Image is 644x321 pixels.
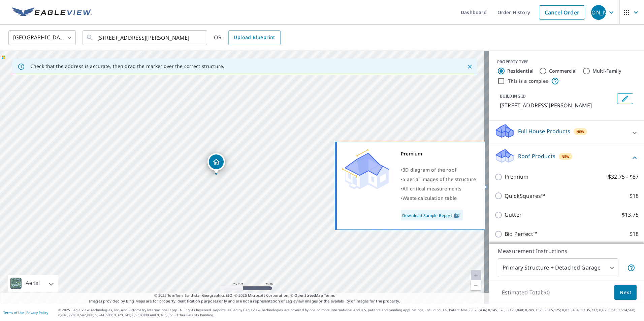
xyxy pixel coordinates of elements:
[518,127,570,135] p: Full House Products
[617,93,633,104] button: Edit building 1
[207,153,225,174] div: Dropped pin, building 1, Residential property, 280 N Greenbriar Dr Greenwood, IN 46142
[12,7,92,17] img: EV Logo
[8,275,58,292] div: Aerial
[24,275,42,292] div: Aerial
[58,308,641,318] p: © 2025 Eagle View Technologies, Inc. and Pictometry International Corp. All Rights Reserved. Repo...
[500,93,526,99] p: BUILDING ID
[561,154,570,159] span: New
[592,68,622,74] label: Multi-Family
[496,285,555,300] p: Estimated Total: $0
[324,293,335,298] a: Terms
[3,311,48,315] p: |
[228,30,280,45] a: Upload Blueprint
[591,5,606,20] div: [PERSON_NAME]
[494,123,639,142] div: Full House ProductsNew
[8,28,76,47] div: [GEOGRAPHIC_DATA]
[214,30,281,45] div: OR
[505,173,528,181] p: Premium
[402,195,457,201] span: Waste calculation table
[500,101,614,109] p: [STREET_ADDRESS][PERSON_NAME]
[627,264,635,272] span: Your report will include the primary structure and a detached garage if one exists.
[614,285,637,300] button: Next
[498,247,635,255] p: Measurement Instructions
[508,78,548,84] label: This is a complex
[402,176,476,182] span: 5 aerial images of the structure
[622,211,639,219] p: $13.75
[497,59,636,65] div: PROPERTY TYPE
[452,212,461,218] img: Pdf Icon
[518,152,555,160] p: Roof Products
[26,310,48,315] a: Privacy Policy
[620,288,631,297] span: Next
[505,192,545,200] p: QuickSquares™
[294,293,323,298] a: OpenStreetMap
[507,68,534,74] label: Residential
[3,310,24,315] a: Terms of Use
[465,62,474,71] button: Close
[234,33,275,42] span: Upload Blueprint
[154,293,335,298] span: © 2025 TomTom, Earthstar Geographics SIO, © 2025 Microsoft Corporation, ©
[401,184,476,193] div: •
[471,270,481,280] a: Current Level 20, Zoom In Disabled
[401,149,476,158] div: Premium
[402,185,461,192] span: All critical measurements
[630,230,639,238] p: $18
[30,63,224,69] p: Check that the address is accurate, then drag the marker over the correct structure.
[97,28,193,47] input: Search by address or latitude-longitude
[498,258,618,277] div: Primary Structure + Detached Garage
[471,280,481,290] a: Current Level 20, Zoom Out
[401,165,476,175] div: •
[401,193,476,203] div: •
[630,192,639,200] p: $18
[342,149,389,189] img: Premium
[539,5,585,20] a: Cancel Order
[505,211,522,219] p: Gutter
[576,129,585,134] span: New
[608,173,639,181] p: $32.75 - $87
[505,230,537,238] p: Bid Perfect™
[401,210,463,220] a: Download Sample Report
[549,68,577,74] label: Commercial
[494,148,639,167] div: Roof ProductsNew
[402,167,456,173] span: 3D diagram of the roof
[401,175,476,184] div: •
